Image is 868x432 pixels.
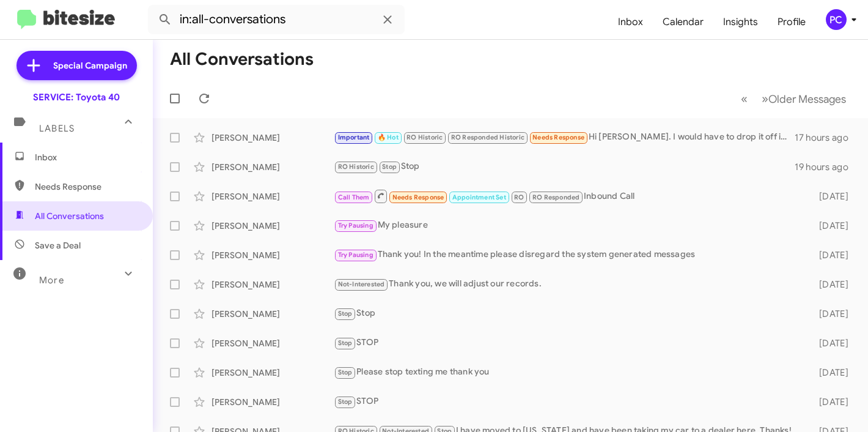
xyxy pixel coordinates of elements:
div: [PERSON_NAME] [211,161,334,173]
div: Thank you! In the meantime please disregard the system generated messages [334,248,806,262]
div: Stop [334,160,795,174]
div: SERVICE: Toyota 40 [33,91,120,103]
div: 17 hours ago [795,132,858,144]
span: Older Messages [768,92,846,106]
div: [DATE] [806,190,858,203]
span: Try Pausing [338,222,373,229]
button: Next [754,86,853,111]
span: RO Responded [532,193,579,201]
div: STOP [334,395,806,409]
h1: All Conversations [170,50,314,69]
span: RO Historic [406,133,443,141]
button: PC [815,9,855,30]
span: Important [338,133,370,141]
div: [PERSON_NAME] [211,249,334,261]
span: Needs Response [392,193,444,201]
span: Special Campaign [53,59,127,72]
a: Insights [713,4,768,40]
div: [PERSON_NAME] [211,220,334,232]
span: Stop [338,310,353,318]
a: Calendar [653,4,713,40]
div: [PERSON_NAME] [211,337,334,349]
div: [DATE] [806,308,858,320]
span: All Conversations [35,210,104,222]
span: RO [514,193,524,201]
div: [PERSON_NAME] [211,367,334,379]
div: My pleasure [334,218,806,233]
div: Thank you, we will adjust our records. [334,277,806,291]
span: Appointment Set [452,193,506,201]
span: Call Them [338,193,370,201]
span: Save a Deal [35,239,81,251]
div: PC [826,9,847,30]
div: [DATE] [806,396,858,408]
div: [PERSON_NAME] [211,278,334,291]
a: Special Campaign [17,51,137,80]
button: Previous [734,86,755,111]
nav: Page navigation example [734,86,853,111]
div: [DATE] [806,249,858,261]
a: Inbox [608,4,653,40]
span: Stop [338,398,353,406]
div: [PERSON_NAME] [211,190,334,203]
div: [PERSON_NAME] [211,132,334,144]
span: Not-Interested [338,280,385,288]
div: STOP [334,336,806,350]
div: Please stop texting me thank you [334,365,806,379]
span: Needs Response [35,181,139,193]
div: [PERSON_NAME] [211,396,334,408]
div: [DATE] [806,278,858,291]
span: « [741,91,748,106]
input: Search [148,5,405,34]
span: Try Pausing [338,251,373,259]
span: Labels [39,123,75,134]
div: [DATE] [806,337,858,349]
a: Profile [768,4,815,40]
span: RO Historic [338,163,374,171]
span: Stop [338,339,353,347]
div: 19 hours ago [795,161,858,173]
div: Inbound Call [334,188,806,204]
span: » [762,91,768,106]
div: Hi [PERSON_NAME]. I would have to drop it off in the evening for service the next day [334,130,795,144]
div: [PERSON_NAME] [211,308,334,320]
span: Inbox [35,151,139,163]
span: RO Responded Historic [451,133,524,141]
div: Stop [334,307,806,321]
span: Stop [338,368,353,376]
div: [DATE] [806,220,858,232]
span: 🔥 Hot [378,133,399,141]
span: Needs Response [532,133,584,141]
span: More [39,275,64,286]
span: Stop [382,163,397,171]
div: [DATE] [806,367,858,379]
